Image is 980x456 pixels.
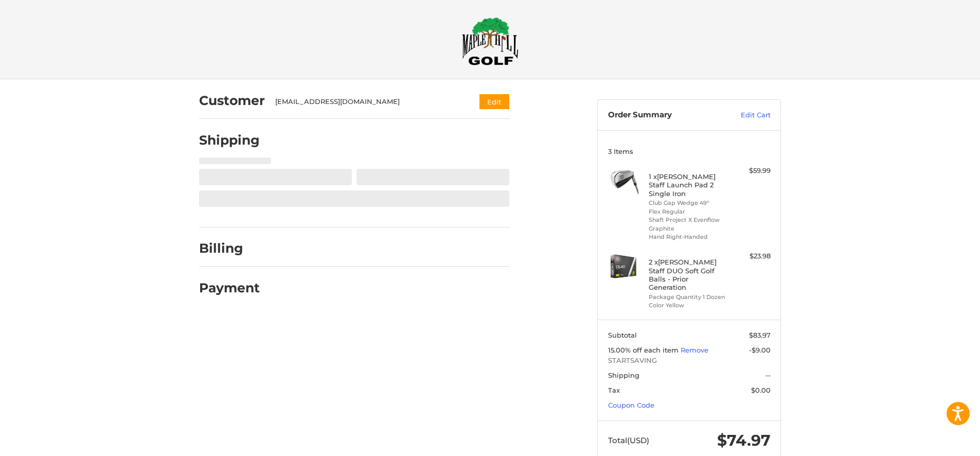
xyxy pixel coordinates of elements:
[199,240,259,256] h2: Billing
[608,401,654,409] a: Coupon Code
[749,331,771,339] span: $83.97
[895,428,980,456] iframe: Google Customer Reviews
[765,371,771,379] span: --
[608,331,637,339] span: Subtotal
[608,435,649,445] span: Total (USD)
[608,371,639,379] span: Shipping
[608,356,771,366] span: STARTSAVING
[751,386,771,394] span: $0.00
[681,346,708,354] a: Remove
[479,94,509,109] button: Edit
[730,166,771,176] div: $59.99
[608,147,771,155] h3: 3 Items
[719,110,771,120] a: Edit Cart
[608,386,620,394] span: Tax
[749,346,771,354] span: -$9.00
[199,93,265,109] h2: Customer
[649,207,727,216] li: Flex Regular
[649,301,727,310] li: Color Yellow
[649,233,727,241] li: Hand Right-Handed
[275,97,460,107] div: [EMAIL_ADDRESS][DOMAIN_NAME]
[199,280,260,296] h2: Payment
[649,172,727,198] h4: 1 x [PERSON_NAME] Staff Launch Pad 2 Single Iron
[462,17,519,65] img: Maple Hill Golf
[649,216,727,233] li: Shaft Project X Evenflow Graphite
[649,199,727,207] li: Club Gap Wedge 49°
[730,251,771,261] div: $23.98
[608,346,681,354] span: 15.00% off each item
[649,293,727,302] li: Package Quantity 1 Dozen
[608,110,719,120] h3: Order Summary
[199,132,260,148] h2: Shipping
[717,431,771,450] span: $74.97
[649,258,727,291] h4: 2 x [PERSON_NAME] Staff DUO Soft Golf Balls - Prior Generation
